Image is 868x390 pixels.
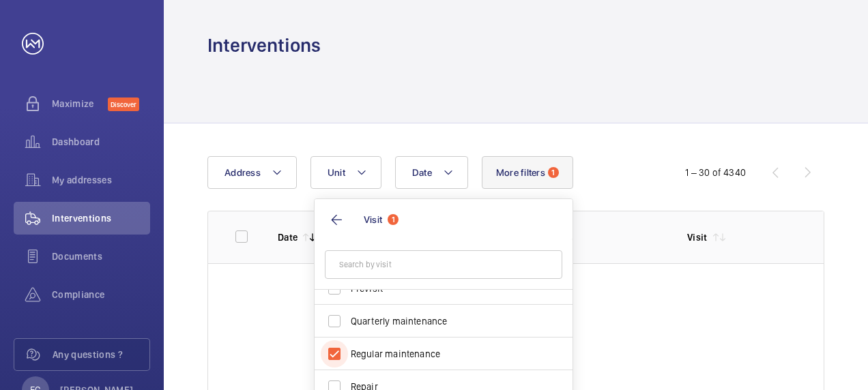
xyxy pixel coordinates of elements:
span: Interventions [52,211,150,225]
div: 1 – 30 of 4340 [685,166,746,179]
span: Visit [364,214,382,225]
span: Any questions ? [53,348,149,361]
button: Unit [310,156,381,189]
span: Discover [108,97,139,111]
span: 1 [548,167,559,178]
button: Address [207,156,297,189]
h1: Interventions [207,33,321,58]
span: Regular maintenance [351,347,538,361]
span: 1 [388,214,399,225]
span: Dashboard [52,135,150,149]
p: Unit [551,230,665,244]
span: Unit [328,167,345,178]
button: More filters1 [482,156,573,189]
span: Documents [52,250,150,263]
input: Search by visit [325,250,562,279]
span: Maximize [52,97,108,110]
span: Date [412,167,432,178]
span: Address [225,167,261,178]
span: My addresses [52,173,150,187]
button: Date [395,156,468,189]
p: Visit [687,230,708,244]
span: Compliance [52,288,150,301]
button: Visit1 [315,199,573,240]
p: Date [278,230,298,244]
span: More filters [496,167,545,178]
span: Quarterly maintenance [351,314,538,328]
